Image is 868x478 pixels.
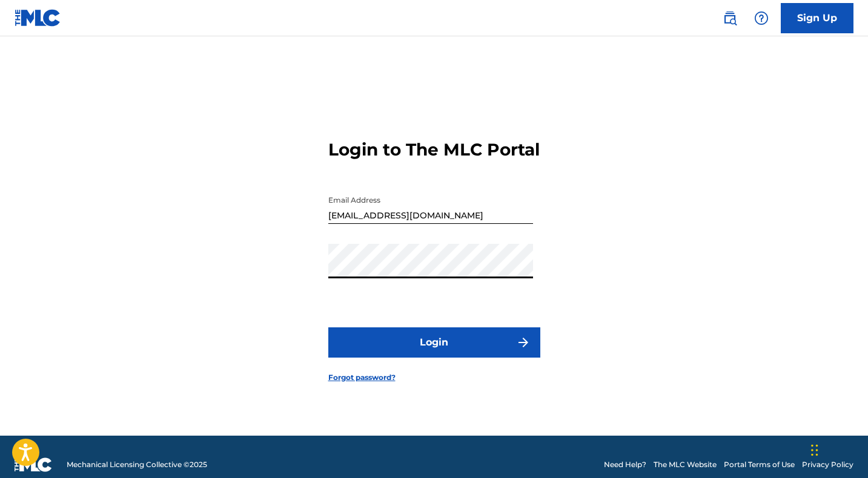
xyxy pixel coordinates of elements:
[723,11,737,25] img: search
[604,459,646,470] a: Need Help?
[67,459,207,470] span: Mechanical Licensing Collective © 2025
[802,459,853,470] a: Privacy Policy
[749,6,774,30] div: Help
[781,3,853,33] a: Sign Up
[807,420,868,478] iframe: Chat Widget
[724,459,795,470] a: Portal Terms of Use
[516,335,531,350] img: f7272a7cc735f4ea7f67.svg
[807,420,868,478] div: Widget de chat
[328,327,540,358] button: Login
[15,457,52,472] img: logo
[718,6,742,30] a: Public Search
[328,139,540,160] h3: Login to The MLC Portal
[654,459,717,470] a: The MLC Website
[811,432,818,468] div: Arrastrar
[754,11,769,25] img: help
[328,372,396,383] a: Forgot password?
[15,9,61,27] img: MLC Logo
